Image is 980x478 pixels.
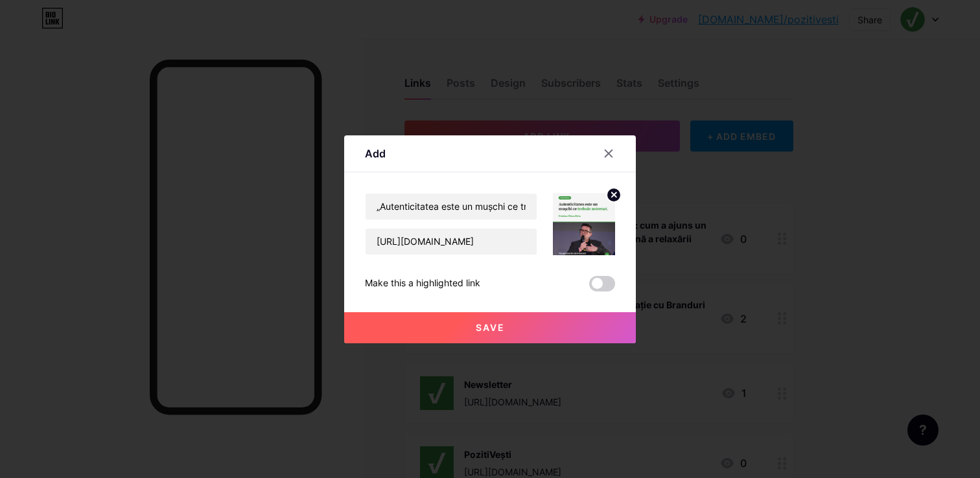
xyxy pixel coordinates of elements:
[366,229,537,255] input: URL
[365,276,480,291] div: Make this a highlighted link
[365,146,386,161] div: Add
[476,322,505,333] span: Save
[344,312,636,343] button: Save
[553,193,615,255] img: link_thumbnail
[366,194,537,220] input: Title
